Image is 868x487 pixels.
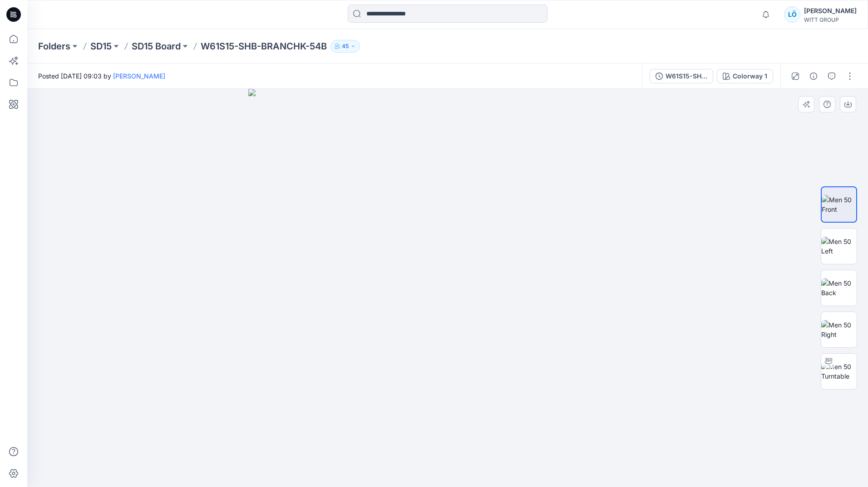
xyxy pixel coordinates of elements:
p: 45 [342,41,349,51]
a: SD15 [90,40,112,53]
a: SD15 Board [132,40,181,53]
button: Details [806,69,821,83]
p: W61S15-SHB-BRANCHK-54B [201,40,327,53]
button: 45 [330,40,360,53]
div: [PERSON_NAME] [804,5,857,16]
a: [PERSON_NAME] [113,72,165,80]
img: Men 50 Back [821,278,857,297]
div: WITT GROUP [804,16,857,23]
div: Colorway 1 [733,71,767,81]
img: Men 50 Right [821,320,857,339]
button: W61S15-SHB-BRANCHK-54B [650,69,713,83]
button: Colorway 1 [717,69,773,83]
img: Men 50 Front [822,195,856,214]
div: W61S15-SHB-BRANCHK-54B [666,71,707,81]
img: Men 50 Turntable [821,362,857,381]
a: Folders [38,40,70,53]
img: Men 50 Left [821,237,857,256]
span: Posted [DATE] 09:03 by [38,71,165,81]
img: eyJhbGciOiJIUzI1NiIsImtpZCI6IjAiLCJzbHQiOiJzZXMiLCJ0eXAiOiJKV1QifQ.eyJkYXRhIjp7InR5cGUiOiJzdG9yYW... [248,89,647,487]
div: LÖ [784,6,800,23]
